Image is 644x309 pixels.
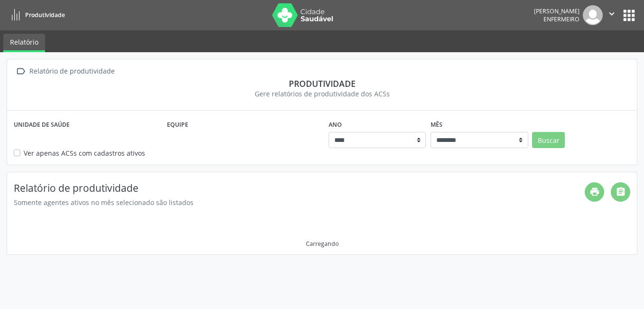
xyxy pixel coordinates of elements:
[28,65,116,78] div: Relatório de produtividade
[14,117,70,132] label: Unidade de saúde
[607,9,617,19] i: 
[621,7,637,24] button: apps
[431,117,442,132] label: Mês
[14,182,585,194] h4: Relatório de produtividade
[14,78,630,89] div: Produtividade
[7,7,65,23] a: Produtividade
[25,11,65,19] span: Produtividade
[534,7,580,15] div: [PERSON_NAME]
[583,5,603,25] img: img
[14,197,585,207] div: Somente agentes ativos no mês selecionado são listados
[3,34,45,52] a: Relatório
[329,117,342,132] label: Ano
[14,65,28,78] i: 
[24,148,145,158] label: Ver apenas ACSs com cadastros ativos
[603,5,621,25] button: 
[14,65,116,78] a:  Relatório de produtividade
[543,15,580,23] span: Enfermeiro
[532,132,565,148] button: Buscar
[306,240,339,248] div: Carregando
[14,89,630,99] div: Gere relatórios de produtividade dos ACSs
[167,117,188,132] label: Equipe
